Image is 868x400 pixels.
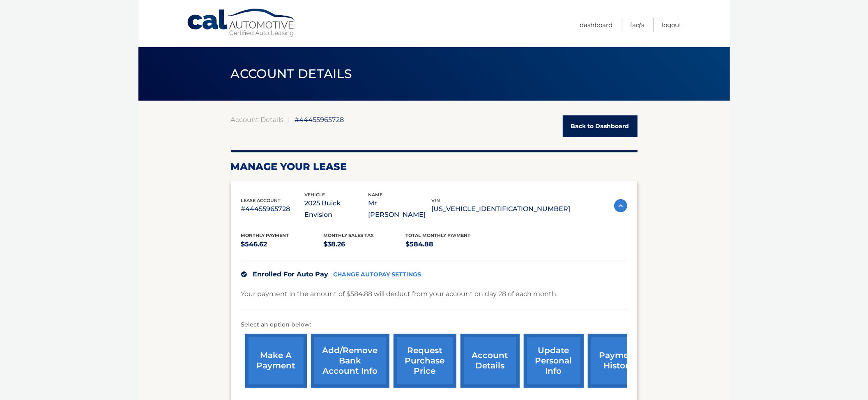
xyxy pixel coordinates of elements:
[241,203,305,215] p: #44455965728
[323,239,406,250] p: $38.26
[241,271,247,277] img: check.svg
[631,18,645,32] a: FAQ's
[368,198,432,221] p: Mr [PERSON_NAME]
[406,239,488,250] p: $584.88
[241,198,281,203] span: lease account
[323,232,374,238] span: Monthly sales Tax
[580,18,613,32] a: Dashboard
[241,232,289,238] span: Monthly Payment
[295,115,344,124] span: #44455965728
[394,334,456,388] a: request purchase price
[460,334,520,388] a: account details
[186,8,297,37] a: Cal Automotive
[311,334,389,388] a: Add/Remove bank account info
[241,239,324,250] p: $546.62
[334,271,421,278] a: CHANGE AUTOPAY SETTINGS
[245,334,307,388] a: make a payment
[288,115,290,124] span: |
[231,66,352,81] span: ACCOUNT DETAILS
[563,115,638,137] a: Back to Dashboard
[241,288,558,300] p: Your payment in the amount of $584.88 will deduct from your account on day 28 of each month.
[524,334,584,388] a: update personal info
[241,320,627,330] p: Select an option below:
[304,192,325,198] span: vehicle
[368,192,382,198] span: name
[432,203,571,215] p: [US_VEHICLE_IDENTIFICATION_NUMBER]
[406,232,471,238] span: Total Monthly Payment
[231,161,638,173] h2: Manage Your Lease
[588,334,649,388] a: payment history
[231,115,284,124] a: Account Details
[253,270,329,278] span: Enrolled For Auto Pay
[432,198,440,203] span: vin
[614,199,627,212] img: accordion-active.svg
[662,18,682,32] a: Logout
[304,198,368,221] p: 2025 Buick Envision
